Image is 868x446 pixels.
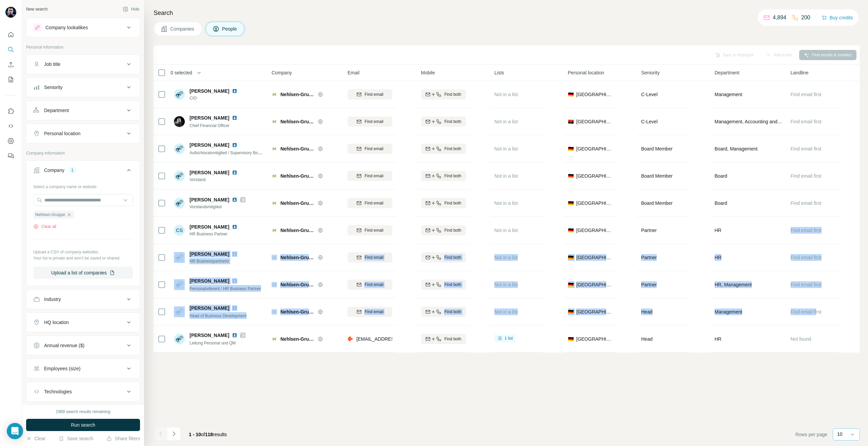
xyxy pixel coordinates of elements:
span: Nehlsen-Gruppe [280,173,314,179]
button: Annual revenue ($) [26,337,140,354]
span: of [201,432,205,437]
div: 1989 search results remaining [56,409,111,415]
span: Find email [364,173,383,179]
img: Avatar [174,198,185,209]
span: [GEOGRAPHIC_DATA] [576,281,613,288]
button: Clear [26,435,45,442]
span: 🇩🇪 [568,91,574,98]
span: Partner [641,228,657,233]
button: Find email [348,280,392,290]
span: Head of Business Development [190,314,246,318]
span: Find both [444,254,461,261]
span: Find email first [791,173,822,179]
span: Find email first [791,200,822,206]
p: 4,894 [773,14,786,22]
p: Your list is private and won't be saved or shared. [33,255,133,261]
button: Find email [348,89,392,100]
button: Use Surfe API [5,120,16,132]
span: Not in a list [494,309,518,315]
img: LinkedIn logo [232,88,237,94]
img: LinkedIn logo [232,333,237,338]
span: Find both [444,119,461,125]
span: Find email first [791,255,822,260]
img: Avatar [174,252,185,263]
span: [PERSON_NAME] [190,114,229,121]
img: Logo of Nehlsen-Gruppe [272,92,277,97]
img: LinkedIn logo [232,305,237,311]
button: Buy credits [822,13,853,22]
button: Personal location [26,125,140,142]
span: Management [715,91,743,98]
span: Run search [71,422,95,428]
button: Use Surfe on LinkedIn [5,105,16,117]
div: Employees (size) [44,365,80,372]
div: HQ location [44,319,69,326]
div: Job title [44,61,60,68]
div: Open Intercom Messenger [7,423,23,439]
span: Find email [364,309,383,315]
span: Management [715,308,743,315]
button: Seniority [26,79,140,95]
button: Find both [421,117,466,127]
span: Find email [364,91,383,97]
button: Find both [421,225,466,235]
div: New search [26,6,47,12]
span: Nehlsen-Gruppe [280,118,314,125]
span: Nehlsen-Gruppe [280,254,314,261]
button: Clear all [33,224,56,230]
button: Feedback [5,150,16,162]
span: Find email [364,146,383,152]
img: LinkedIn logo [232,142,237,148]
span: Not in a list [494,200,518,206]
span: 🇩🇪 [568,254,574,261]
button: Upload a list of companies [33,267,133,279]
span: HR [715,227,722,234]
span: Find email [364,282,383,288]
button: Share filters [106,435,140,442]
button: Dashboard [5,135,16,147]
div: Technologies [44,388,72,395]
span: [PERSON_NAME] [190,332,229,339]
span: Board [715,200,727,207]
span: 1 list [505,335,513,341]
p: 10 [837,431,843,438]
img: LinkedIn logo [232,278,237,284]
span: [PERSON_NAME] [190,196,229,203]
span: People [222,25,238,32]
button: Save search [59,435,93,442]
img: LinkedIn logo [232,224,237,230]
span: Personal location [568,69,604,76]
span: 🇦🇴 [568,118,574,125]
span: HR [715,254,722,261]
button: HQ location [26,314,140,331]
span: Board Member [641,173,673,179]
span: HR Business Partner [190,231,240,237]
div: Select a company name or website [33,181,133,190]
span: [GEOGRAPHIC_DATA] [576,308,613,315]
span: Nehlsen-Gruppe [280,308,314,315]
button: Find both [421,89,466,100]
span: Management, Accounting and Finance [715,118,783,125]
span: Vorstand [190,177,240,183]
span: Find both [444,200,461,206]
span: Not in a list [494,173,518,179]
button: Technologies [26,383,140,400]
span: 🇩🇪 [568,145,574,152]
div: Annual revenue ($) [44,342,84,349]
button: Search [5,43,16,56]
img: Logo of Nehlsen-Gruppe [272,146,277,151]
span: Nehlsen-Gruppe [280,336,314,342]
button: Industry [26,291,140,307]
button: Find email [348,307,392,317]
img: Logo of Nehlsen-Gruppe [272,255,277,260]
span: 🇩🇪 [568,200,574,207]
span: Landline [791,69,809,76]
img: Logo of Nehlsen-Gruppe [272,309,277,315]
span: Board [715,173,727,179]
button: Find email [348,171,392,181]
span: Chief Financial Officer [190,123,230,128]
span: C-Level [641,92,657,97]
img: Logo of Nehlsen-Gruppe [272,228,277,233]
span: Personalreferent / HR Business Partner [190,286,261,291]
img: Avatar [174,171,185,181]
